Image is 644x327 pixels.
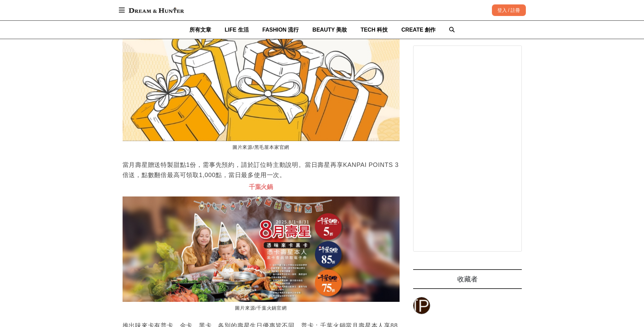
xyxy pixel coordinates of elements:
[492,4,526,16] div: 登入 / 註冊
[361,21,388,39] a: TECH 科技
[457,275,478,283] span: 收藏者
[123,141,400,154] figcaption: 圖片來源/黑毛屋本家官網
[262,27,299,33] span: FASHION 流行
[123,196,400,302] img: 2025生日優惠餐廳，8月壽星優惠慶祝生日訂起來，當月壽星優惠&當日壽星免費一次看
[123,302,400,315] figcaption: 圖片來源/千葉火鍋官網
[189,27,211,33] span: 所有文章
[125,4,187,16] img: Dream & Hunter
[225,21,249,39] a: LIFE 生活
[262,21,299,39] a: FASHION 流行
[401,21,436,39] a: CREATE 創作
[249,184,273,190] span: 千葉火鍋
[413,297,430,314] a: [PERSON_NAME]
[189,21,211,39] a: 所有文章
[123,160,400,180] p: 當月壽星贈送特製甜點1份，需事先預約，請於訂位時主動說明。當日壽星再享KANPAI POINTS 3倍送，點數翻倍最高可領取1,000點，當日最多使用一次。
[401,27,436,33] span: CREATE 創作
[361,27,388,33] span: TECH 科技
[225,27,249,33] span: LIFE 生活
[312,21,347,39] a: BEAUTY 美妝
[312,27,347,33] span: BEAUTY 美妝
